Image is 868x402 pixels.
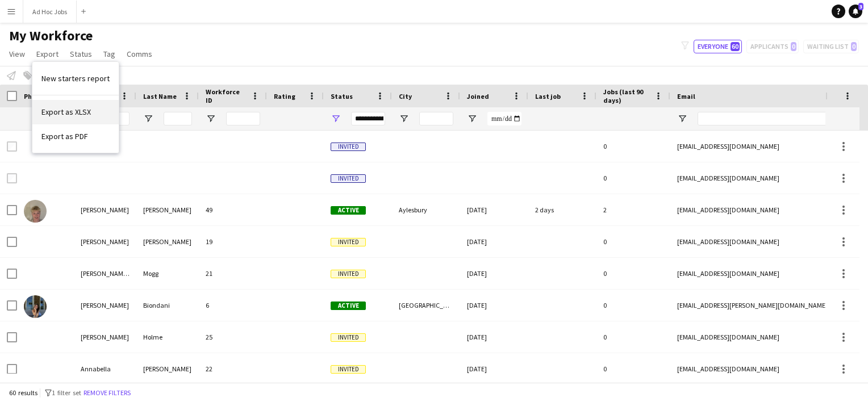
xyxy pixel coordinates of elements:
[136,290,199,321] div: Biondani
[331,301,366,310] span: Active
[596,226,670,257] div: 0
[199,258,267,289] div: 21
[460,290,528,321] div: [DATE]
[7,173,17,183] input: Row Selection is disabled for this row (unchecked)
[65,47,97,61] a: Status
[274,92,295,101] span: Rating
[331,238,366,246] span: Invited
[460,353,528,384] div: [DATE]
[694,40,742,53] button: Everyone60
[127,49,152,59] span: Comms
[136,226,199,257] div: [PERSON_NAME]
[467,114,477,124] button: Open Filter Menu
[136,353,199,384] div: [PERSON_NAME]
[596,162,670,194] div: 0
[206,114,216,124] button: Open Filter Menu
[9,27,93,44] span: My Workforce
[199,194,267,225] div: 49
[199,353,267,384] div: 22
[858,3,863,10] span: 3
[199,290,267,321] div: 6
[487,112,521,125] input: Joined Filter Input
[81,387,133,399] button: Remove filters
[596,131,670,162] div: 0
[677,92,695,101] span: Email
[331,92,353,101] span: Status
[122,47,157,61] a: Comms
[136,194,199,225] div: [PERSON_NAME]
[331,365,366,374] span: Invited
[596,353,670,384] div: 0
[74,290,136,321] div: [PERSON_NAME]
[467,92,489,101] span: Joined
[143,114,153,124] button: Open Filter Menu
[596,290,670,321] div: 0
[596,321,670,353] div: 0
[460,321,528,353] div: [DATE]
[331,174,366,183] span: Invited
[23,1,77,23] button: Ad Hoc Jobs
[596,258,670,289] div: 0
[74,226,136,257] div: [PERSON_NAME]
[603,87,650,104] span: Jobs (last 90 days)
[9,49,25,59] span: View
[331,333,366,342] span: Invited
[535,92,561,101] span: Last job
[206,87,247,104] span: Workforce ID
[399,92,412,101] span: City
[199,226,267,257] div: 19
[419,112,453,125] input: City Filter Input
[24,295,47,318] img: Alice Biondani
[99,47,120,61] a: Tag
[331,270,366,278] span: Invited
[52,388,81,397] span: 1 filter set
[74,258,136,289] div: [PERSON_NAME] ([PERSON_NAME])
[331,143,366,151] span: Invited
[32,47,63,61] a: Export
[70,49,92,59] span: Status
[24,92,43,101] span: Photo
[331,114,341,124] button: Open Filter Menu
[226,112,260,125] input: Workforce ID Filter Input
[596,194,670,225] div: 2
[849,5,862,18] a: 3
[5,47,30,61] a: View
[392,194,460,225] div: Aylesbury
[731,42,740,51] span: 60
[528,194,596,225] div: 2 days
[331,206,366,215] span: Active
[24,200,47,223] img: Alexander Jones
[36,49,59,59] span: Export
[392,290,460,321] div: [GEOGRAPHIC_DATA]
[199,321,267,353] div: 25
[7,141,17,152] input: Row Selection is disabled for this row (unchecked)
[103,49,115,59] span: Tag
[460,226,528,257] div: [DATE]
[143,92,177,101] span: Last Name
[74,194,136,225] div: [PERSON_NAME]
[460,194,528,225] div: [DATE]
[136,321,199,353] div: Holme
[164,112,192,125] input: Last Name Filter Input
[74,353,136,384] div: Annabella
[399,114,409,124] button: Open Filter Menu
[677,114,687,124] button: Open Filter Menu
[74,321,136,353] div: [PERSON_NAME]
[136,258,199,289] div: Mogg
[460,258,528,289] div: [DATE]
